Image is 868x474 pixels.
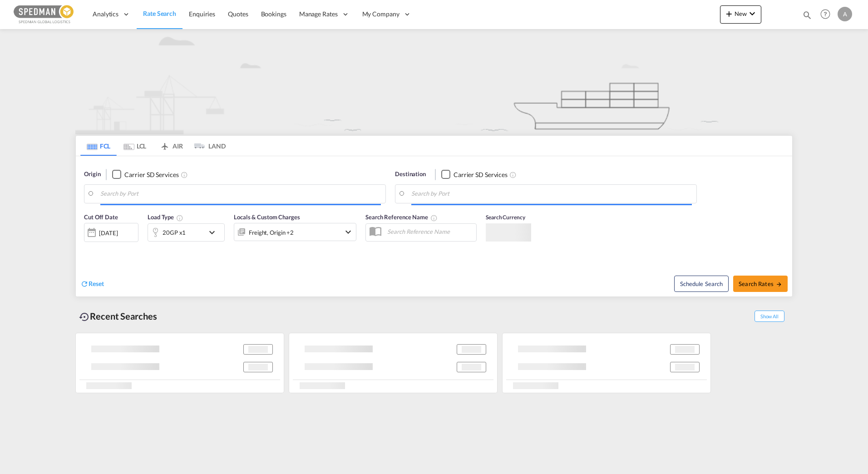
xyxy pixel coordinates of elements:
[148,223,225,242] div: 20GP x1icon-chevron-down
[747,8,758,19] md-icon: icon-chevron-down
[486,214,525,221] span: Search Currency
[383,225,476,238] input: Search Reference Name
[84,223,138,242] div: [DATE]
[674,276,729,292] button: Note: By default Schedule search will only considerorigin ports, destination ports and cut off da...
[80,136,226,156] md-pagination-wrapper: Use the left and right arrow keys to navigate between tabs
[75,29,793,134] img: new-FCL.png
[724,8,735,19] md-icon: icon-plus 400-fg
[441,170,508,179] md-checkbox: Checkbox No Ink
[395,170,426,179] span: Destination
[234,213,300,221] span: Locals & Custom Charges
[261,10,286,18] span: Bookings
[79,311,90,322] md-icon: icon-backup-restore
[802,10,812,20] md-icon: icon-magnify
[84,241,91,253] md-datepicker: Select
[720,5,761,24] button: icon-plus 400-fgNewicon-chevron-down
[509,171,517,178] md-icon: Unchecked: Search for CY (Container Yard) services for all selected carriers.Checked : Search for...
[755,311,784,322] span: Show All
[84,213,118,221] span: Cut Off Date
[80,136,117,156] md-tab-item: FCL
[159,141,170,148] md-icon: icon-airplane
[343,227,354,237] md-icon: icon-chevron-down
[153,136,189,156] md-tab-item: AIR
[76,156,792,296] div: Origin Checkbox No InkUnchecked: Search for CY (Container Yard) services for all selected carrier...
[207,227,222,238] md-icon: icon-chevron-down
[89,280,104,287] span: Reset
[802,10,812,24] div: icon-magnify
[365,213,438,221] span: Search Reference Name
[148,213,183,221] span: Load Type
[189,136,226,156] md-tab-item: LAND
[724,10,758,17] span: New
[84,170,100,179] span: Origin
[362,10,399,19] span: My Company
[176,214,183,222] md-icon: Select multiple loads to view rates
[299,10,338,19] span: Manage Rates
[776,281,782,287] md-icon: icon-arrow-right
[80,279,104,289] div: icon-refreshReset
[430,214,438,222] md-icon: Your search will be saved by the below given name
[117,136,153,156] md-tab-item: LCL
[733,276,788,292] button: Search Ratesicon-arrow-right
[14,4,75,25] img: c12ca350ff1b11efb6b291369744d907.png
[100,187,381,201] input: Search by Port
[838,7,852,21] div: A
[228,10,248,18] span: Quotes
[80,280,89,288] md-icon: icon-refresh
[234,223,356,241] div: Freight Origin Destination Dock Stuffingicon-chevron-down
[112,170,178,179] md-checkbox: Checkbox No Ink
[818,6,838,23] div: Help
[739,280,782,287] span: Search Rates
[99,229,118,237] div: [DATE]
[163,226,186,239] div: 20GP x1
[75,306,161,326] div: Recent Searches
[143,10,176,17] span: Rate Search
[249,226,294,239] div: Freight Origin Destination Dock Stuffing
[124,170,178,179] div: Carrier SD Services
[411,187,692,201] input: Search by Port
[454,170,508,179] div: Carrier SD Services
[189,10,215,18] span: Enquiries
[818,6,833,22] span: Help
[93,10,118,19] span: Analytics
[181,171,188,178] md-icon: Unchecked: Search for CY (Container Yard) services for all selected carriers.Checked : Search for...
